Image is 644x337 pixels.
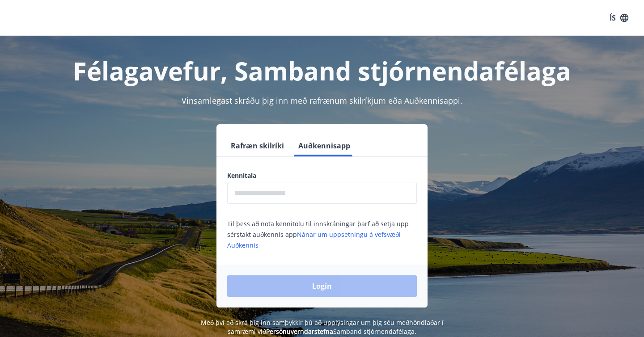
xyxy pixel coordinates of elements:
span: Vinsamlegast skráðu þig inn með rafrænum skilríkjum eða Auðkennisappi. [182,95,462,106]
button: Rafræn skilríki [227,135,288,156]
button: Auðkennisapp [295,135,354,156]
span: Með því að skrá þig inn samþykkir þú að upplýsingar um þig séu meðhöndlaðar í samræmi við Samband... [201,318,444,336]
label: Kennitala [227,171,417,180]
span: Til þess að nota kennitölu til innskráningar þarf að setja upp sérstakt auðkennis app [227,219,409,249]
a: Persónuverndarstefna [266,327,333,336]
button: ÍS [605,10,633,26]
h1: Félagavefur, Samband stjórnendafélaga [11,54,633,88]
a: Nánar um uppsetningu á vefsvæði Auðkennis [227,230,401,249]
